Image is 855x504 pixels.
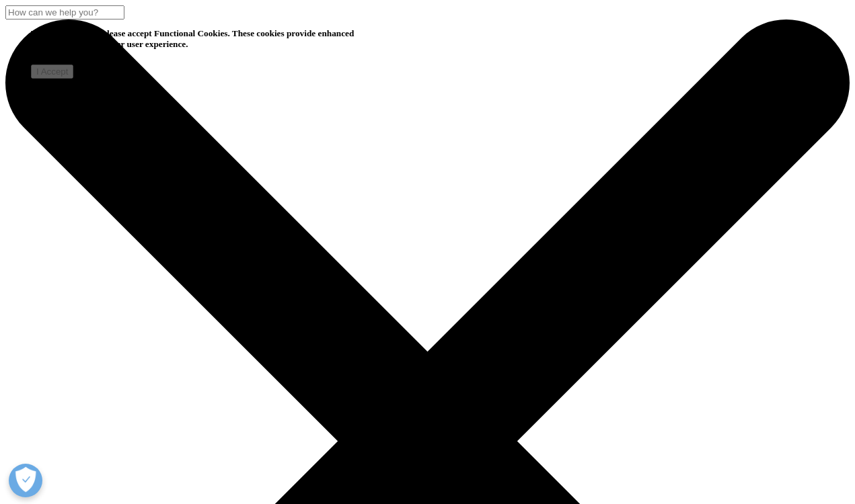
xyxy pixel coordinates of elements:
input: Search [5,5,124,19]
input: I Accept [31,65,73,79]
button: Open Preferences [9,464,42,497]
h5: To download files, please accept Functional Cookies. These cookies provide enhanced functionality... [31,28,357,50]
